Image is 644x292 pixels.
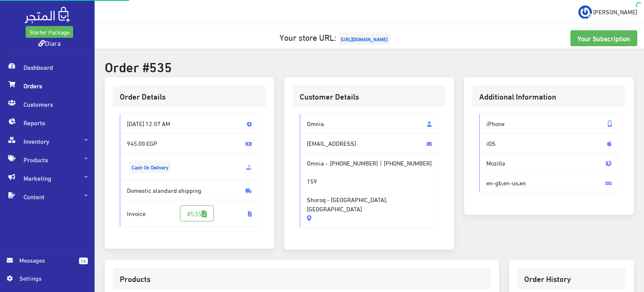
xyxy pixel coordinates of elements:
[280,29,392,45] a: Your store URL:[URL][DOMAIN_NAME]
[7,255,88,274] a: 14 Messages
[7,132,88,150] span: Inventory
[578,5,592,19] img: ...
[25,7,70,23] img: .
[384,158,432,168] span: [PHONE_NUMBER]
[338,32,390,45] span: [URL][DOMAIN_NAME]
[479,153,619,173] span: Mozilla
[524,275,619,283] h3: Order History
[479,173,619,193] span: en-gb,en-us,en
[19,255,72,265] span: Messages
[180,205,214,221] a: #535
[120,133,259,153] span: 945.00 EGP
[120,92,259,100] h3: Order Details
[105,59,634,74] h2: Order #535
[479,92,619,100] h3: Additional Information
[7,150,88,169] span: Products
[120,200,259,227] span: Invoice
[79,258,88,264] span: 14
[570,30,637,46] a: Your Subscription
[7,274,88,287] a: Settings
[7,187,88,206] span: Content
[300,92,439,100] h3: Customer Details
[7,113,88,132] span: Reports
[120,113,259,134] span: [DATE] 12:07 AM
[300,133,439,153] span: [EMAIL_ADDRESS]
[7,76,88,95] span: Orders
[300,113,439,134] span: Omnia
[479,113,619,134] span: iPhone
[300,153,439,228] span: Omnia - |
[7,58,88,76] span: Dashboard
[26,26,73,38] a: Starter Package
[593,6,637,17] span: [PERSON_NAME]
[578,5,637,18] a: ... [PERSON_NAME]
[38,37,61,49] a: Diara
[7,95,88,113] span: Customers
[479,133,619,153] span: iOS
[330,158,378,168] span: [PHONE_NUMBER]
[120,180,259,200] span: Domestic standard shipping
[120,275,484,283] h3: Products
[129,160,171,173] span: Cash On Delivery
[307,168,432,213] span: 159 Shoroq - [GEOGRAPHIC_DATA], [GEOGRAPHIC_DATA]
[7,169,88,187] span: Marketing
[19,274,81,283] span: Settings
